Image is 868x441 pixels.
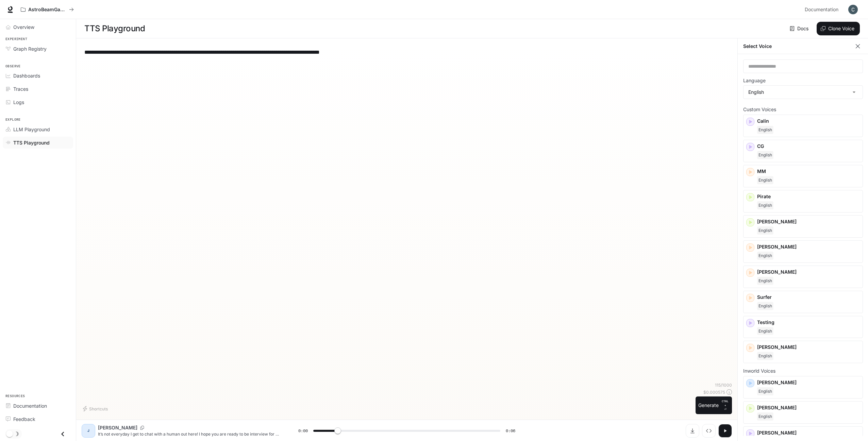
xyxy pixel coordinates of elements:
a: Documentation [802,3,844,16]
a: TTS Playground [3,137,73,149]
span: English [757,151,773,159]
p: Inworld Voices [743,369,863,373]
span: Dashboards [13,72,40,79]
div: English [744,86,863,99]
button: Shortcuts [82,403,111,414]
p: [PERSON_NAME] [757,218,860,225]
span: Graph Registry [13,45,47,52]
p: AstroBeamGame [28,7,66,13]
span: Dark mode toggle [6,430,13,437]
button: User avatar [846,3,860,16]
span: English [757,176,773,184]
img: User avatar [848,5,858,14]
p: [PERSON_NAME] [757,243,860,250]
p: Language [743,78,766,83]
span: English [757,252,773,260]
span: 0:06 [506,427,515,434]
span: English [757,412,773,421]
button: Close drawer [55,427,70,441]
p: [PERSON_NAME] [757,344,860,351]
span: 0:00 [298,427,308,434]
span: English [757,201,773,209]
a: Feedback [3,413,73,425]
p: Calin [757,118,860,124]
span: English [757,302,773,310]
button: GenerateCTRL +⏎ [696,396,732,414]
a: Docs [788,22,811,35]
a: Graph Registry [3,43,73,55]
span: Feedback [13,415,35,423]
button: Clone Voice [817,22,860,35]
span: Documentation [13,402,47,409]
p: ⏎ [721,399,729,411]
p: It’s not everyday I get to chat with a human out here! I hope you are ready to be interview for m... [98,431,282,437]
span: Documentation [805,5,838,14]
span: Traces [13,85,28,92]
a: Traces [3,83,73,95]
span: English [757,387,773,395]
button: All workspaces [18,3,77,16]
div: J [83,425,94,436]
p: Surfer [757,294,860,301]
span: English [757,126,773,134]
p: MM [757,168,860,175]
span: LLM Playground [13,126,50,133]
span: English [757,226,773,235]
h1: TTS Playground [84,22,145,35]
a: Overview [3,21,73,33]
p: Pirate [757,193,860,200]
a: LLM Playground [3,123,73,135]
p: 115 / 1000 [715,382,732,388]
span: TTS Playground [13,139,50,146]
a: Dashboards [3,70,73,82]
p: [PERSON_NAME] [757,269,860,275]
p: [PERSON_NAME] [757,379,860,386]
span: Logs [13,99,24,106]
button: Copy Voice ID [137,426,147,430]
button: Inspect [702,424,716,438]
span: English [757,327,773,335]
span: English [757,277,773,285]
a: Documentation [3,400,73,412]
button: Download audio [686,424,699,438]
p: CTRL + [721,399,729,407]
p: $ 0.000575 [703,389,725,395]
p: [PERSON_NAME] [757,404,860,411]
p: [PERSON_NAME] [98,424,137,431]
span: Overview [13,23,34,31]
p: CG [757,143,860,150]
span: English [757,352,773,360]
p: Testing [757,319,860,326]
p: [PERSON_NAME] [757,429,860,436]
p: Custom Voices [743,107,863,112]
a: Logs [3,96,73,108]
